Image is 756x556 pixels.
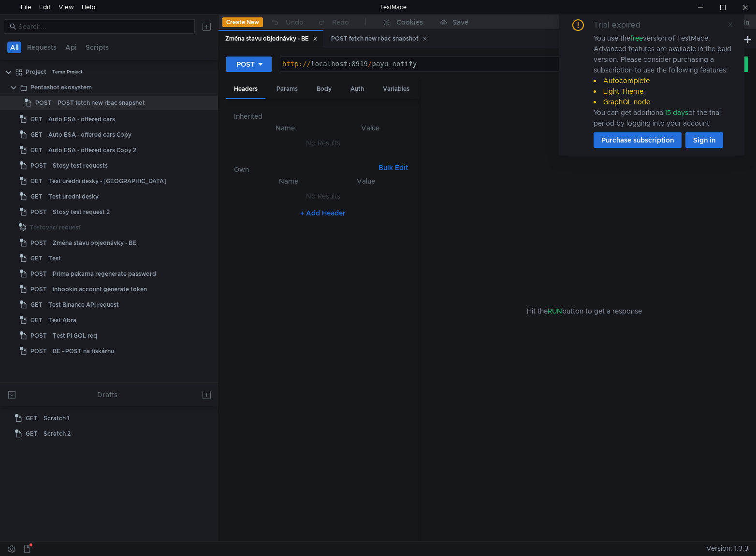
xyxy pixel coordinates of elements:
[242,122,328,134] th: Name
[29,220,81,235] div: Testovací request
[269,80,305,98] div: Params
[30,313,43,328] span: GET
[24,42,59,53] button: Requests
[375,80,417,98] div: Variables
[30,158,47,173] span: POST
[53,236,136,250] div: Změna stavu objednávky - BE
[306,192,340,200] nz-embed-empty: No Results
[48,189,99,204] div: Test uredni desky
[306,139,340,147] nz-embed-empty: No Results
[30,189,43,204] span: GET
[328,122,412,134] th: Value
[30,282,47,297] span: POST
[263,15,310,29] button: Undo
[48,313,76,328] div: Test Abra
[30,298,43,312] span: GET
[706,542,748,556] span: Version: 1.3.3
[48,112,115,127] div: Auto ESA - offered cars
[48,251,61,266] div: Test
[665,108,688,117] span: 15 days
[685,132,723,148] button: Sign in
[53,282,147,297] div: inbookin account generate token
[310,15,356,29] button: Redo
[375,162,412,173] button: Bulk Edit
[234,164,375,175] h6: Own
[26,65,46,79] div: Project
[331,34,427,44] div: POST fetch new rbac snapshot
[226,57,272,72] button: POST
[30,128,43,142] span: GET
[30,267,47,281] span: POST
[234,111,412,122] h6: Inherited
[30,112,43,127] span: GET
[48,174,166,188] div: Test uredni desky - [GEOGRAPHIC_DATA]
[396,16,423,28] div: Cookies
[53,328,97,343] div: Test PI GQL req
[30,236,47,250] span: POST
[594,86,733,97] li: Light Theme
[53,267,156,281] div: Prima pekarna regenerate password
[53,205,110,219] div: Stosy test request 2
[97,389,117,400] div: Drafts
[48,298,119,312] div: Test Binance API request
[30,344,47,358] span: POST
[7,42,21,53] button: All
[62,42,80,53] button: Api
[30,251,43,266] span: GET
[48,143,136,157] div: Auto ESA - offered cars Copy 2
[30,80,92,95] div: Pentashot ekosystem
[594,107,733,128] div: You can get additional of the trial period by logging into your account.
[249,175,328,187] th: Name
[18,21,189,32] input: Search...
[26,411,38,426] span: GET
[35,96,52,110] span: POST
[286,16,304,28] div: Undo
[30,328,47,343] span: POST
[343,80,372,98] div: Auth
[26,427,38,441] span: GET
[332,16,349,28] div: Redo
[527,306,642,316] span: Hit the button to get a response
[30,143,43,157] span: GET
[630,34,643,43] span: free
[83,42,112,53] button: Scripts
[52,65,83,79] div: Temp Project
[236,59,255,70] div: POST
[30,174,43,188] span: GET
[53,344,114,358] div: BE - POST na tiskárnu
[548,307,562,315] span: RUN
[222,17,263,27] button: Create New
[58,96,145,110] div: POST fetch new rbac snapshot
[296,207,349,219] button: + Add Header
[48,128,131,142] div: Auto ESA - offered cars Copy
[226,80,265,99] div: Headers
[225,34,318,44] div: Změna stavu objednávky - BE
[309,80,339,98] div: Body
[594,33,733,128] div: You use the version of TestMace. Advanced features are available in the paid version. Please cons...
[594,132,682,148] button: Purchase subscription
[53,158,108,173] div: Stosy test requests
[594,19,652,31] div: Trial expired
[328,175,404,187] th: Value
[44,411,70,426] div: Scratch 1
[44,427,71,441] div: Scratch 2
[452,19,468,26] div: Save
[594,97,733,107] li: GraphQL node
[594,75,733,86] li: Autocomplete
[30,205,47,219] span: POST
